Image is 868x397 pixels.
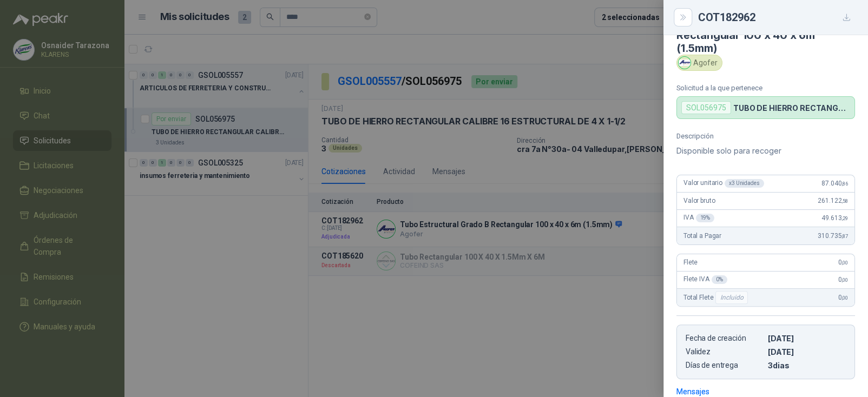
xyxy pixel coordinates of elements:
[841,260,848,266] span: ,00
[683,232,721,240] span: Total a Pagar
[841,277,848,283] span: ,00
[768,334,846,343] p: [DATE]
[818,232,848,240] span: 310.735
[683,214,714,222] span: IVA
[715,291,748,304] div: Incluido
[683,179,764,188] span: Valor unitario
[676,132,855,140] p: Descripción
[821,214,848,222] span: 49.613
[696,214,715,222] div: 19 %
[676,84,855,92] p: Solicitud a la que pertenece
[676,55,722,71] div: Agofer
[712,275,727,284] div: 0 %
[838,294,848,301] span: 0
[821,180,848,187] span: 87.040
[818,197,848,204] span: 261.122
[679,57,691,69] img: Company Logo
[676,144,855,157] p: Disponible solo para recoger
[841,181,848,187] span: ,86
[676,11,689,24] button: Close
[841,233,848,239] span: ,87
[683,259,698,266] span: Flete
[686,361,764,370] p: Días de entrega
[768,361,846,370] p: 3 dias
[698,9,855,26] div: COT182962
[838,259,848,266] span: 0
[838,276,848,283] span: 0
[676,16,855,55] h4: Tubo Estructural Grado B Rectangular 100 x 40 x 6m (1.5mm)
[768,347,846,356] p: [DATE]
[686,334,764,343] p: Fecha de creación
[841,215,848,221] span: ,29
[683,197,715,204] span: Valor bruto
[683,275,727,284] span: Flete IVA
[686,347,764,356] p: Validez
[683,291,750,304] span: Total Flete
[733,103,850,113] p: TUBO DE HIERRO RECTANGULAR CALIBRE 16 ESTRUCTURAL DE 4 X 1-1/2
[681,101,731,114] div: SOL056975
[841,295,848,301] span: ,00
[725,179,764,188] div: x 3 Unidades
[841,198,848,204] span: ,58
